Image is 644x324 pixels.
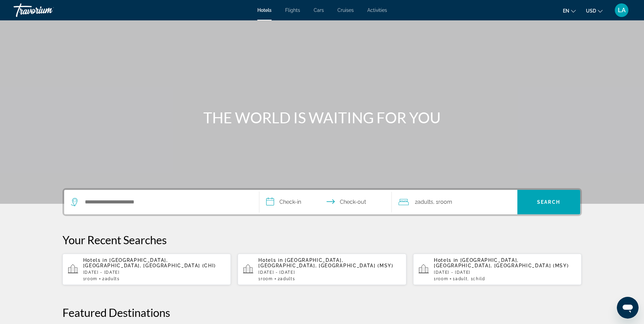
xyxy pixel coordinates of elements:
button: User Menu [613,3,630,17]
span: Hotels in [434,257,458,263]
span: Child [473,276,485,281]
button: Change currency [586,6,603,16]
a: Cars [314,7,324,13]
span: 1 [83,276,97,281]
p: [DATE] - [DATE] [434,270,576,275]
button: Search [517,190,580,214]
span: en [563,8,569,14]
input: Search hotel destination [84,197,249,207]
span: 2 [415,197,433,207]
span: [GEOGRAPHIC_DATA], [GEOGRAPHIC_DATA], [GEOGRAPHIC_DATA] (MSY) [258,257,393,268]
span: [GEOGRAPHIC_DATA], [GEOGRAPHIC_DATA], [GEOGRAPHIC_DATA] (MSY) [434,257,569,268]
span: Adults [418,199,433,205]
h1: THE WORLD IS WAITING FOR YOU [195,109,449,126]
h2: Featured Destinations [62,306,582,319]
span: 1 [434,276,448,281]
span: Room [261,276,273,281]
span: , 1 [467,276,485,281]
span: Hotels in [258,257,283,263]
span: 2 [278,276,295,281]
span: Room [85,276,97,281]
button: Hotels in [GEOGRAPHIC_DATA], [GEOGRAPHIC_DATA], [GEOGRAPHIC_DATA] (CHI)[DATE] - [DATE]1Room2Adults [62,253,231,285]
span: 2 [102,276,120,281]
span: USD [586,8,596,14]
span: Hotels in [83,257,108,263]
span: 1 [258,276,273,281]
button: Hotels in [GEOGRAPHIC_DATA], [GEOGRAPHIC_DATA], [GEOGRAPHIC_DATA] (MSY)[DATE] - [DATE]1Room1Adult... [413,253,582,285]
span: Adults [280,276,295,281]
span: [GEOGRAPHIC_DATA], [GEOGRAPHIC_DATA], [GEOGRAPHIC_DATA] (CHI) [83,257,216,268]
span: Search [537,199,560,205]
a: Flights [285,7,300,13]
span: Adults [105,276,120,281]
button: Hotels in [GEOGRAPHIC_DATA], [GEOGRAPHIC_DATA], [GEOGRAPHIC_DATA] (MSY)[DATE] - [DATE]1Room2Adults [238,253,406,285]
div: Search widget [64,190,580,214]
span: 1 [453,276,467,281]
a: Hotels [257,7,272,13]
iframe: Button to launch messaging window [617,297,639,319]
p: Your Recent Searches [62,233,582,247]
p: [DATE] - [DATE] [83,270,226,275]
button: Change language [563,6,576,16]
span: Room [436,276,448,281]
span: , 1 [433,197,452,207]
button: Select check in and out date [259,190,392,214]
button: Travelers: 2 adults, 0 children [392,190,517,214]
a: Travorium [14,1,81,19]
span: Room [438,199,452,205]
a: Activities [367,7,387,13]
span: LA [618,7,626,14]
a: Cruises [337,7,354,13]
p: [DATE] - [DATE] [258,270,401,275]
span: Adult [455,276,467,281]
